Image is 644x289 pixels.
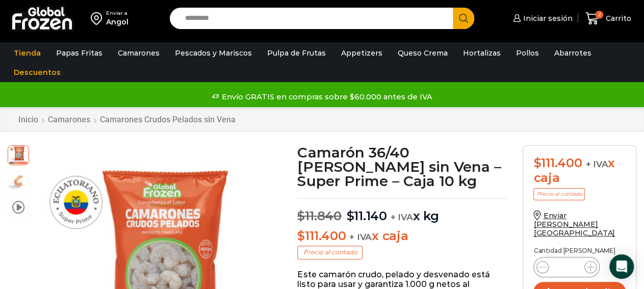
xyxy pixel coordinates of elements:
[99,115,236,124] a: Camarones Crudos Pelados sin Vena
[297,208,305,223] span: $
[458,43,506,63] a: Hortalizas
[346,208,387,223] bdi: 11.140
[533,155,582,170] bdi: 111.400
[106,10,128,17] div: Enviar a
[511,43,544,63] a: Pollos
[391,212,413,222] span: + IVA
[557,260,576,274] input: Product quantity
[18,115,236,124] nav: Breadcrumb
[549,43,597,63] a: Abarrotes
[297,198,507,224] p: x kg
[533,247,626,254] p: Cantidad [PERSON_NAME]
[8,144,29,165] span: PM04004040
[8,171,29,191] span: camaron-sin-cascara
[533,155,541,170] span: $
[510,8,573,29] a: Iniciar sesión
[297,246,363,259] p: Precio al contado
[297,145,507,188] h1: Camarón 36/40 [PERSON_NAME] sin Vena – Super Prime – Caja 10 kg
[170,43,257,63] a: Pescados y Mariscos
[393,43,453,63] a: Queso Crema
[521,13,573,23] span: Iniciar sesión
[609,254,634,279] div: Open Intercom Messenger
[346,208,354,223] span: $
[583,7,634,31] a: 2 Carrito
[297,228,305,243] span: $
[533,188,585,200] p: Precio al contado
[9,63,66,82] a: Descuentos
[51,43,108,63] a: Papas Fritas
[595,11,603,19] span: 2
[47,115,91,124] a: Camarones
[9,43,46,63] a: Tienda
[533,211,615,238] a: Enviar [PERSON_NAME][GEOGRAPHIC_DATA]
[297,229,507,244] p: x caja
[453,8,474,29] button: Search button
[336,43,388,63] a: Appetizers
[113,43,165,63] a: Camarones
[106,17,128,27] div: Angol
[603,13,631,23] span: Carrito
[18,115,39,124] a: Inicio
[585,159,608,169] span: + IVA
[297,208,341,223] bdi: 11.840
[91,10,106,27] img: address-field-icon.svg
[262,43,331,63] a: Pulpa de Frutas
[297,228,346,243] bdi: 111.400
[533,156,626,186] div: x caja
[349,232,372,242] span: + IVA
